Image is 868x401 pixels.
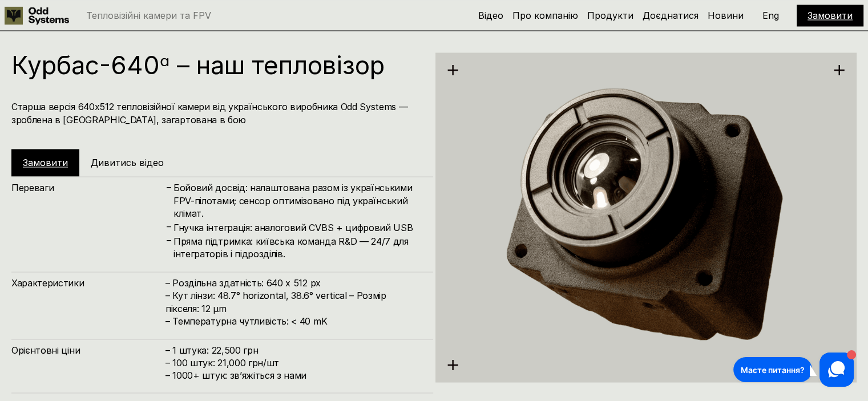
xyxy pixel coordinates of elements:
[762,11,779,20] p: Eng
[173,181,422,219] h4: Бойовий досвід: налаштована разом із українськими FPV-пілотами; сенсор оптимізовано під українськ...
[165,343,422,382] h4: – 1 штука: 22,500 грн – 100 штук: 21,000 грн/шт
[708,10,744,21] a: Новини
[643,10,699,21] a: Доєднатися
[11,343,165,356] h4: Орієнтовні ціни
[86,11,211,20] p: Тепловізійні камери та FPV
[11,100,422,126] h4: Старша версія 640х512 тепловізійної камери від українського виробника Odd Systems — зроблена в [G...
[23,157,68,168] a: Замовити
[167,220,171,233] h4: –
[512,10,578,21] a: Про компанію
[173,221,422,233] h4: Гнучка інтеграція: аналоговий CVBS + цифровий USB
[478,10,503,21] a: Відео
[11,52,422,78] h1: Курбас-640ᵅ – наш тепловізор
[165,369,306,380] span: – ⁠1000+ штук: звʼяжіться з нами
[165,276,422,327] h4: – Роздільна здатність: 640 x 512 px – Кут лінзи: 48.7° horizontal, 38.6° vertical – Розмір піксел...
[91,156,164,169] h5: Дивитись відео
[730,350,857,390] iframe: HelpCrunch
[11,181,165,193] h4: Переваги
[167,180,171,193] h4: –
[808,10,853,21] a: Замовити
[173,234,422,260] h4: Пряма підтримка: київська команда R&D — 24/7 для інтеграторів і підрозділів.
[11,276,165,289] h4: Характеристики
[167,234,171,246] h4: –
[587,10,633,21] a: Продукти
